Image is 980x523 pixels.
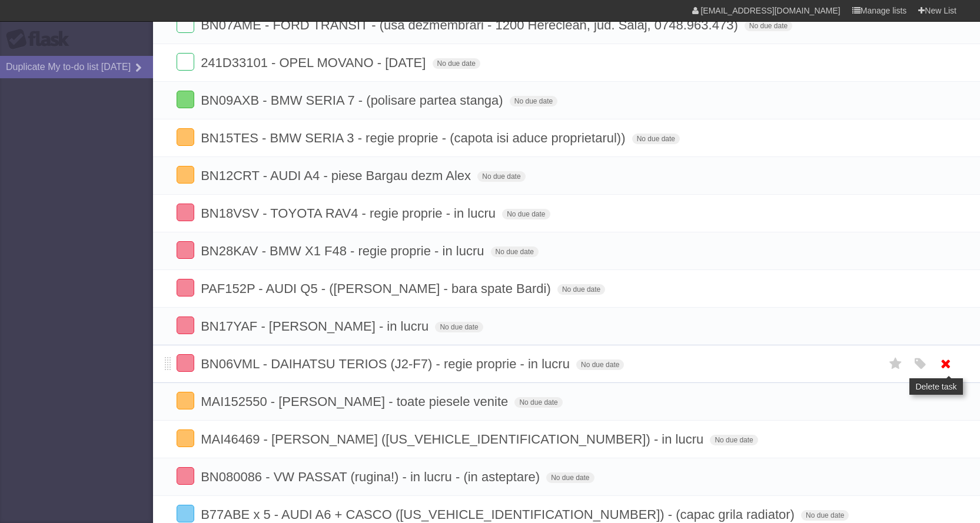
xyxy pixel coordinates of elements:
[745,21,792,31] span: No due date
[710,435,758,445] span: No due date
[477,171,525,182] span: No due date
[801,510,849,521] span: No due date
[201,469,543,484] span: BN080086 - VW PASSAT (rugina!) - in lucru - (in asteptare)
[177,91,194,108] label: Done
[177,354,194,372] label: Done
[6,29,77,50] div: Flask
[177,241,194,259] label: Done
[557,284,605,295] span: No due date
[177,279,194,297] label: Done
[201,244,487,258] span: BN28KAV - BMW X1 F48 - regie proprie - in lucru
[510,96,557,106] span: No due date
[201,206,499,221] span: BN18VSV - TOYOTA RAV4 - regie proprie - in lucru
[177,392,194,409] label: Done
[502,209,550,219] span: No due date
[632,134,680,144] span: No due date
[201,55,428,70] span: 241D33101 - OPEL MOVANO - [DATE]
[177,505,194,522] label: Done
[201,507,798,522] span: B77ABE x 5 - AUDI A6 + CASCO ([US_VEHICLE_IDENTIFICATION_NUMBER]) - (capac grila radiator)
[201,357,573,371] span: BN06VML - DAIHATSU TERIOS (J2-F7) - regie proprie - in lucru
[177,467,194,485] label: Done
[201,168,474,183] span: BN12CRT - AUDI A4 - piese Bargau dezm Alex
[201,281,554,296] span: PAF152P - AUDI Q5 - ([PERSON_NAME] - bara spate Bardi)
[177,166,194,184] label: Done
[177,429,194,447] label: Done
[201,131,628,145] span: BN15TES - BMW SERIA 3 - regie proprie - (capota isi aduce proprietarul))
[201,93,506,108] span: BN09AXB - BMW SERIA 7 - (polisare partea stanga)
[546,472,594,483] span: No due date
[177,128,194,146] label: Done
[435,322,483,332] span: No due date
[177,53,194,71] label: Done
[201,394,511,409] span: MAI152550 - [PERSON_NAME] - toate piesele venite
[491,246,539,257] span: No due date
[576,359,624,370] span: No due date
[177,204,194,221] label: Done
[433,58,480,69] span: No due date
[177,15,194,33] label: Done
[885,354,907,374] label: Star task
[201,432,706,447] span: MAI46469 - [PERSON_NAME] ([US_VEHICLE_IDENTIFICATION_NUMBER]) - in lucru
[201,319,431,334] span: BN17YAF - [PERSON_NAME] - in lucru
[201,18,741,32] span: BN07AME - FORD TRANSIT - (usa dezmembrari - 1200 Hereclean, jud. Salaj, 0748.963.473)
[514,397,562,408] span: No due date
[177,317,194,334] label: Done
